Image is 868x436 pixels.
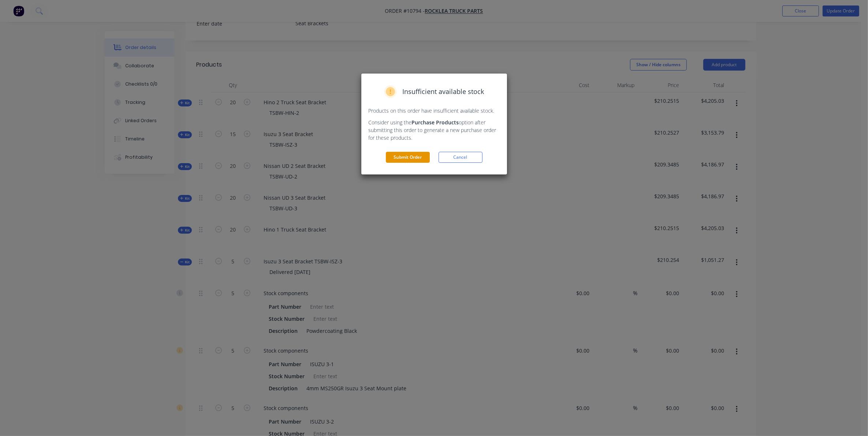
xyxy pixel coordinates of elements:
[369,107,500,114] p: Products on this order have insufficient available stock.
[412,119,459,126] strong: Purchase Products
[369,119,500,142] p: Consider using the option after submitting this order to generate a new purchase order for these ...
[403,87,484,97] span: Insufficient available stock
[439,152,483,163] button: Cancel
[386,152,430,163] button: Submit Order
